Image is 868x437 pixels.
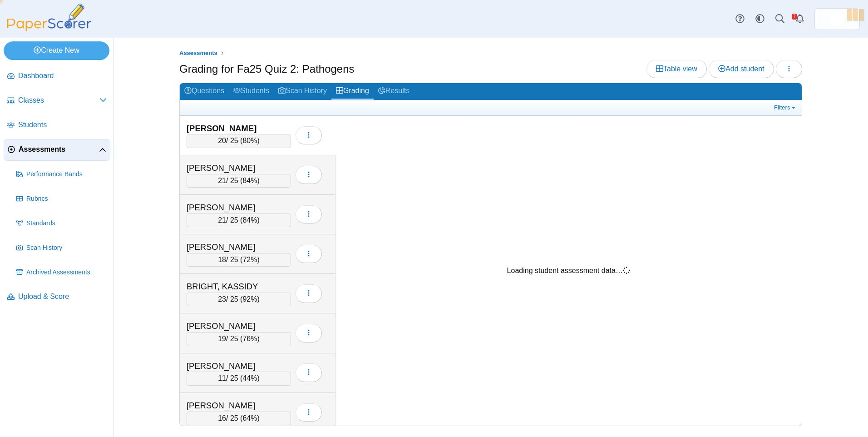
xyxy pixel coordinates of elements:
div: [PERSON_NAME] [187,360,277,372]
a: Scan History [13,237,110,259]
a: Students [4,114,110,136]
a: Alerts [790,9,810,29]
a: Upload & Score [4,286,110,308]
span: 23 [218,295,226,303]
span: Scan History [26,243,107,253]
div: / 25 ( ) [187,214,291,227]
span: Assessments [179,50,217,56]
span: 11 [218,374,226,382]
span: Students [18,120,107,130]
a: Questions [180,83,229,100]
img: ps.hreErqNOxSkiDGg1 [830,12,844,26]
a: Create New [4,41,109,60]
div: / 25 ( ) [187,372,291,385]
h1: Grading for Fa25 Quiz 2: Pathogens [179,61,355,77]
span: 84% [242,177,257,184]
a: Assessments [177,48,220,59]
div: / 25 ( ) [187,174,291,188]
div: / 25 ( ) [187,253,291,267]
a: Grading [331,83,374,100]
span: Performance Bands [26,170,107,179]
div: / 25 ( ) [187,293,291,306]
div: BRIGHT, KASSIDY [187,281,277,293]
span: Dashboard [18,71,107,81]
div: [PERSON_NAME] [187,241,277,253]
div: / 25 ( ) [187,134,291,148]
a: Students [229,83,274,100]
a: ps.hreErqNOxSkiDGg1 [814,8,860,30]
div: [PERSON_NAME] [187,202,277,214]
a: Rubrics [13,188,110,210]
a: Dashboard [4,65,110,87]
span: Classes [18,95,99,105]
span: 19 [218,335,226,343]
span: 92% [242,295,257,303]
span: 84% [242,216,257,224]
div: / 25 ( ) [187,412,291,425]
span: 20 [218,137,226,144]
span: 16 [218,414,226,422]
img: PaperScorer [4,4,94,31]
a: Table view [646,60,707,78]
div: [PERSON_NAME] [187,162,277,174]
span: Assessments [19,144,99,154]
div: [PERSON_NAME] [187,400,277,412]
span: 21 [218,216,226,224]
span: Add student [718,65,764,73]
a: Results [374,83,414,100]
a: Add student [709,60,774,78]
span: 76% [242,335,257,343]
a: Scan History [274,83,331,100]
span: Rubrics [26,194,107,204]
span: 18 [218,256,226,263]
div: [PERSON_NAME] [187,123,277,134]
span: Micah Willis [830,12,844,26]
span: 44% [242,374,257,382]
span: Standards [26,219,107,228]
a: Assessments [4,139,110,161]
a: PaperScorer [4,25,94,33]
span: 80% [242,137,257,144]
div: / 25 ( ) [187,332,291,346]
div: Loading student assessment data… [507,266,630,276]
span: 21 [218,177,226,184]
span: 72% [242,256,257,263]
a: Classes [4,90,110,112]
span: Archived Assessments [26,268,107,277]
div: [PERSON_NAME] [187,320,277,332]
span: 64% [242,414,257,422]
span: Table view [656,65,697,73]
a: Filters [772,103,799,112]
a: Standards [13,213,110,234]
a: Archived Assessments [13,262,110,283]
a: Performance Bands [13,164,110,185]
span: Upload & Score [18,292,107,302]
